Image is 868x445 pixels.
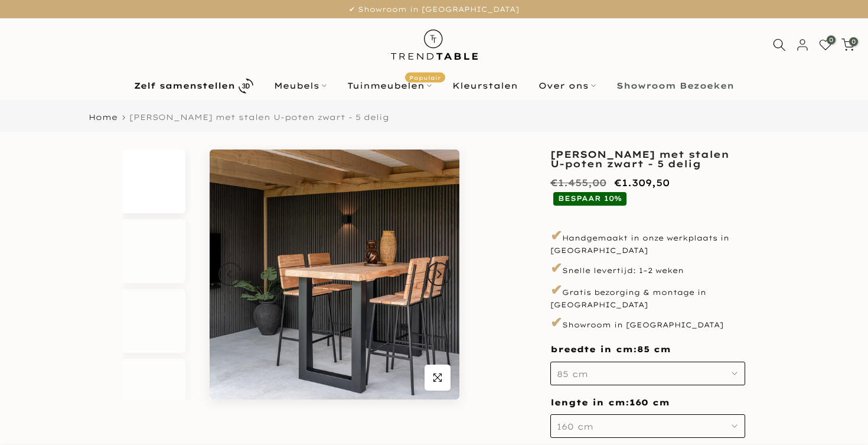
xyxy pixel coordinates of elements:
[89,113,118,121] a: Home
[827,35,836,44] span: 0
[550,259,562,277] span: ✔
[337,79,442,93] a: TuinmeubelenPopulair
[841,38,854,51] a: 0
[442,79,528,93] a: Kleurstalen
[134,82,235,90] b: Zelf samenstellen
[606,79,745,93] a: Showroom Bezoeken
[550,258,745,278] p: Snelle levertijd: 1–2 weken
[557,421,593,432] span: 160 cm
[129,112,389,122] span: [PERSON_NAME] met stalen U-poten zwart - 5 delig
[557,369,588,379] span: 85 cm
[550,313,562,331] span: ✔
[614,174,670,191] ins: €1.309,50
[616,82,734,90] b: Showroom Bezoeken
[550,344,671,355] span: breedte in cm:
[550,281,562,298] span: ✔
[405,73,445,83] span: Populair
[383,18,486,71] img: trend-table
[849,37,858,46] span: 0
[550,313,745,333] p: Showroom in [GEOGRAPHIC_DATA]
[550,150,745,168] h1: [PERSON_NAME] met stalen U-poten zwart - 5 delig
[550,226,562,244] span: ✔
[1,385,60,444] iframe: toggle-frame
[550,280,745,310] p: Gratis bezorging & montage in [GEOGRAPHIC_DATA]
[819,38,832,51] a: 0
[550,226,745,255] p: Handgemaakt in onze werkplaats in [GEOGRAPHIC_DATA]
[528,79,606,93] a: Over ons
[550,177,606,189] del: €1.455,00
[629,397,670,409] span: 160 cm
[637,344,671,356] span: 85 cm
[550,414,745,438] button: 160 cm
[264,79,337,93] a: Meubels
[124,76,264,96] a: Zelf samenstellen
[218,262,242,286] button: Previous
[550,397,670,408] span: lengte in cm:
[553,192,626,205] span: BESPAAR 10%
[427,262,451,286] button: Next
[15,3,853,16] p: ✔ Showroom in [GEOGRAPHIC_DATA]
[550,362,745,385] button: 85 cm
